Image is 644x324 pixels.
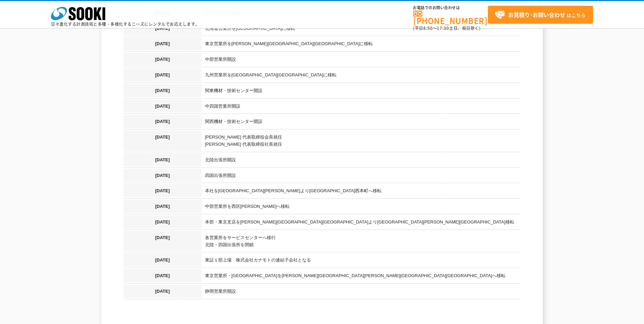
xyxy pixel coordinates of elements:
[202,215,521,231] td: 本部・東京支店を[PERSON_NAME][GEOGRAPHIC_DATA][GEOGRAPHIC_DATA]より[GEOGRAPHIC_DATA][PERSON_NAME][GEOGRAPHI...
[202,269,521,285] td: 東京営業所・[GEOGRAPHIC_DATA]を[PERSON_NAME][GEOGRAPHIC_DATA][PERSON_NAME][GEOGRAPHIC_DATA][GEOGRAPHIC_D...
[488,6,593,24] a: お見積り･お問い合わせはこちら
[202,169,521,184] td: 四国出張所開設
[124,231,202,254] th: [DATE]
[202,68,521,84] td: 九州営業所を[GEOGRAPHIC_DATA][GEOGRAPHIC_DATA]に移転
[124,68,202,84] th: [DATE]
[423,25,433,31] span: 8:50
[202,53,521,68] td: 中部営業所開設
[124,269,202,285] th: [DATE]
[413,25,480,31] span: (平日 ～ 土日、祝日除く)
[202,115,521,130] td: 関西機材・技術センター開設
[437,25,449,31] span: 17:30
[124,253,202,269] th: [DATE]
[202,84,521,100] td: 関東機材・技術センター開設
[124,37,202,53] th: [DATE]
[51,22,200,26] p: 日々進化する計測技術と多種・多様化するニーズにレンタルでお応えします。
[124,215,202,231] th: [DATE]
[495,10,586,20] span: はこちら
[202,184,521,200] td: 本社を[GEOGRAPHIC_DATA][PERSON_NAME]より[GEOGRAPHIC_DATA]西本町へ移転
[124,153,202,169] th: [DATE]
[413,11,488,24] a: [PHONE_NUMBER]
[202,253,521,269] td: 東証１部上場 株式会社カナモトの連結子会社となる
[202,130,521,153] td: [PERSON_NAME] 代表取締役会長就任 [PERSON_NAME] 代表取締役社長就任
[508,11,565,19] strong: お見積り･お問い合わせ
[202,37,521,53] td: 東京営業所を[PERSON_NAME][GEOGRAPHIC_DATA][GEOGRAPHIC_DATA]に移転
[124,130,202,153] th: [DATE]
[202,200,521,215] td: 中部営業所を西区[PERSON_NAME]へ移転
[124,285,202,300] th: [DATE]
[413,6,488,10] span: お電話でのお問い合わせは
[202,231,521,254] td: 各営業所をサービスセンターへ移行 北陸・四国出張所を閉鎖
[124,169,202,184] th: [DATE]
[202,100,521,115] td: 中四国営業所開設
[202,153,521,169] td: 北陸出張所開設
[124,115,202,130] th: [DATE]
[124,100,202,115] th: [DATE]
[124,200,202,215] th: [DATE]
[124,53,202,68] th: [DATE]
[124,84,202,100] th: [DATE]
[124,184,202,200] th: [DATE]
